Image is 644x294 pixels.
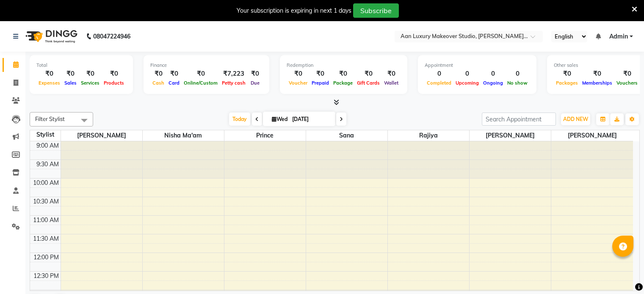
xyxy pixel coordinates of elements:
[388,130,469,141] span: Rajiya
[61,130,142,141] span: [PERSON_NAME]
[453,69,481,79] div: 0
[505,69,530,79] div: 0
[229,113,250,126] span: Today
[62,80,79,86] span: Sales
[35,141,61,150] div: 9:00 AM
[224,130,306,141] span: Prince
[166,80,182,86] span: Card
[382,80,401,86] span: Wallet
[36,80,62,86] span: Expenses
[220,80,248,86] span: Petty cash
[563,116,588,122] span: ADD NEW
[143,130,224,141] span: Nisha ma'am
[353,3,399,18] button: Subscribe
[331,80,355,86] span: Package
[30,130,61,139] div: Stylist
[580,69,614,79] div: ₹0
[182,80,220,86] span: Online/Custom
[608,260,636,286] iframe: chat widget
[93,25,130,48] b: 08047224946
[32,272,61,280] div: 12:30 PM
[614,69,640,79] div: ₹0
[35,160,61,169] div: 9:30 AM
[481,80,505,86] span: Ongoing
[150,80,166,86] span: Cash
[287,69,310,79] div: ₹0
[287,62,401,69] div: Redemption
[32,253,61,262] div: 12:00 PM
[554,69,580,79] div: ₹0
[35,115,65,122] span: Filter Stylist
[310,69,331,79] div: ₹0
[306,130,387,141] span: Sana
[220,69,248,79] div: ₹7,223
[355,69,382,79] div: ₹0
[609,32,628,41] span: Admin
[425,80,453,86] span: Completed
[248,69,263,79] div: ₹0
[425,69,453,79] div: 0
[425,62,530,69] div: Appointment
[580,80,614,86] span: Memberships
[331,69,355,79] div: ₹0
[31,234,61,243] div: 11:30 AM
[453,80,481,86] span: Upcoming
[31,197,61,206] div: 10:30 AM
[382,69,401,79] div: ₹0
[237,6,351,15] div: Your subscription is expiring in next 1 days
[249,80,262,86] span: Due
[102,69,126,79] div: ₹0
[62,69,79,79] div: ₹0
[166,69,182,79] div: ₹0
[614,80,640,86] span: Vouchers
[554,80,580,86] span: Packages
[290,113,332,126] input: 2025-09-03
[551,130,633,141] span: [PERSON_NAME]
[22,25,80,48] img: logo
[36,62,126,69] div: Total
[355,80,382,86] span: Gift Cards
[561,113,590,125] button: ADD NEW
[481,69,505,79] div: 0
[482,113,556,126] input: Search Appointment
[150,62,263,69] div: Finance
[31,216,61,225] div: 11:00 AM
[79,69,102,79] div: ₹0
[102,80,126,86] span: Products
[470,130,551,141] span: [PERSON_NAME]
[505,80,530,86] span: No show
[36,69,62,79] div: ₹0
[287,80,310,86] span: Voucher
[310,80,331,86] span: Prepaid
[182,69,220,79] div: ₹0
[270,116,290,122] span: Wed
[31,179,61,187] div: 10:00 AM
[150,69,166,79] div: ₹0
[79,80,102,86] span: Services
